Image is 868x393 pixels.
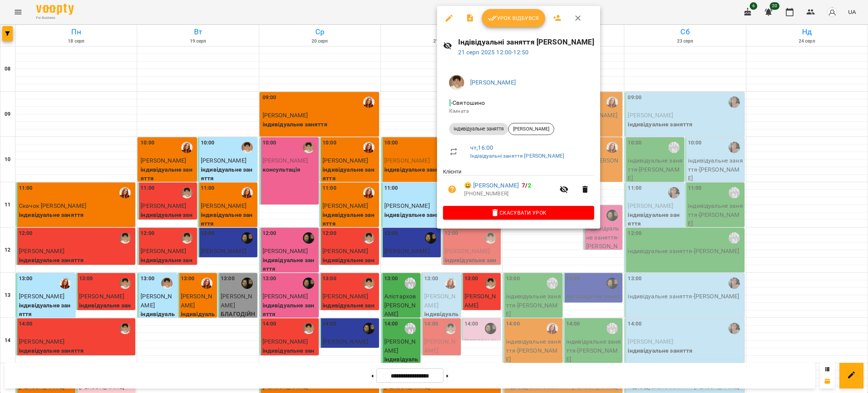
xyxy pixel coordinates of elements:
a: 21 серп 2025 12:00-12:50 [458,49,529,56]
span: - Святошино [449,99,487,106]
span: Скасувати Урок [449,208,588,217]
span: 2 [528,182,531,189]
span: [PERSON_NAME] [509,126,554,132]
a: чт , 16:00 [470,144,493,151]
img: 31d4c4074aa92923e42354039cbfc10a.jpg [449,75,464,90]
div: [PERSON_NAME] [508,123,554,135]
p: Кімната [449,107,588,115]
b: / [522,182,531,189]
button: Урок відбувся [482,9,545,27]
a: [PERSON_NAME] [470,79,516,86]
p: [PHONE_NUMBER] [464,190,555,198]
button: Скасувати Урок [443,206,594,220]
a: Індівідуальні заняття [PERSON_NAME] [470,153,564,159]
a: 😀 [PERSON_NAME] [464,181,519,190]
button: Візит ще не сплачено. Додати оплату? [443,180,461,198]
h6: Індівідуальні заняття [PERSON_NAME] [458,36,594,48]
ul: Клієнти [443,168,594,206]
span: індивідуальне заняття [449,126,508,132]
span: Урок відбувся [488,14,539,23]
span: 7 [522,182,525,189]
